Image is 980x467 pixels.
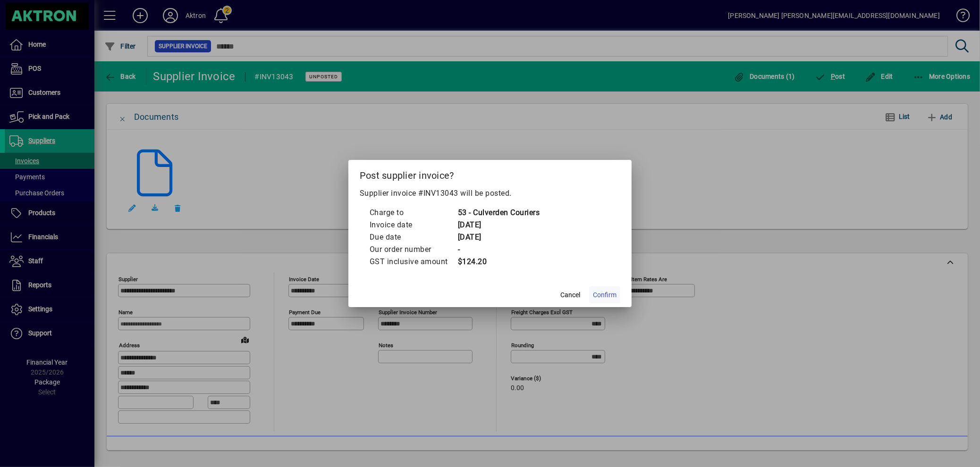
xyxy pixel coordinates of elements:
[457,256,540,268] td: $124.20
[369,256,457,268] td: GST inclusive amount
[348,160,632,187] h2: Post supplier invoice?
[369,207,457,219] td: Charge to
[457,231,540,243] td: [DATE]
[457,219,540,231] td: [DATE]
[457,207,540,219] td: 53 - Culverden Couriers
[369,243,457,256] td: Our order number
[369,231,457,243] td: Due date
[457,243,540,256] td: -
[360,188,620,199] p: Supplier invoice #INV13043 will be posted.
[555,286,585,303] button: Cancel
[593,290,617,300] span: Confirm
[369,219,457,231] td: Invoice date
[589,286,620,303] button: Confirm
[560,290,580,300] span: Cancel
